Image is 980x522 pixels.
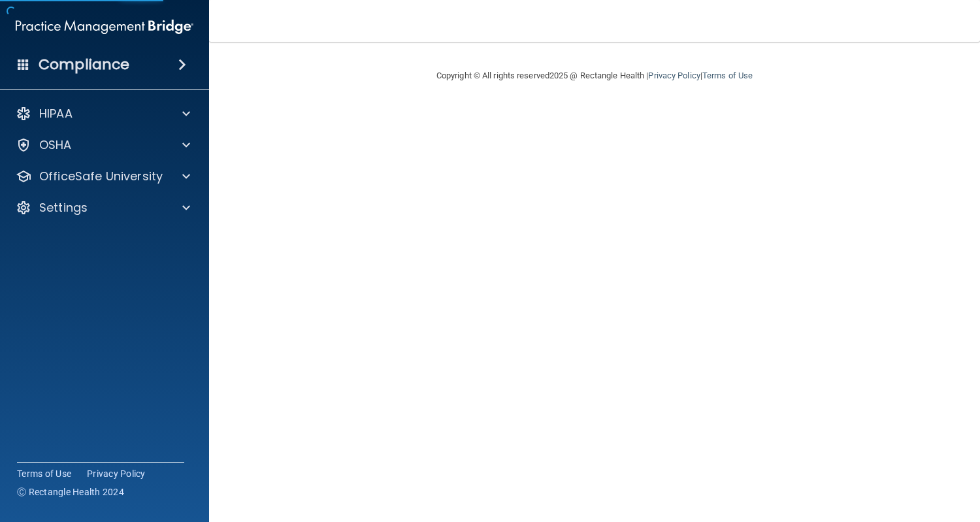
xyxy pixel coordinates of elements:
a: HIPAA [16,106,190,122]
span: Ⓒ Rectangle Health 2024 [17,485,124,498]
p: OfficeSafe University [39,169,163,184]
a: Privacy Policy [87,467,146,480]
a: Terms of Use [702,71,753,80]
p: Settings [39,200,88,216]
a: OSHA [16,137,190,153]
div: Copyright © All rights reserved 2025 @ Rectangle Health | | [356,55,833,97]
p: OSHA [39,137,72,153]
a: Privacy Policy [648,71,700,80]
a: Terms of Use [17,467,71,480]
img: PMB logo [16,14,193,40]
p: HIPAA [39,106,73,122]
a: Settings [16,200,190,216]
a: OfficeSafe University [16,169,190,184]
h4: Compliance [39,56,129,74]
